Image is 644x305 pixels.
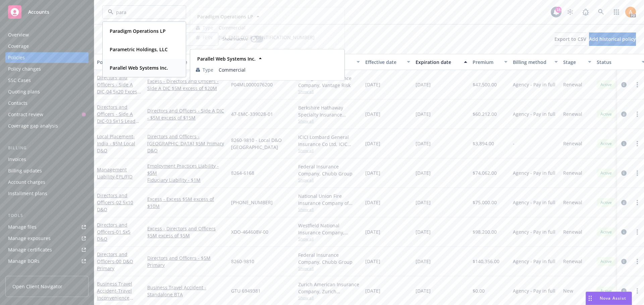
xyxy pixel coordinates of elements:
[365,169,380,176] span: [DATE]
[8,41,29,52] div: Coverage
[589,36,636,42] span: Add historical policy
[298,163,360,177] div: Federal Insurance Company, Chubb Group
[610,5,623,19] a: Switch app
[563,199,582,206] span: Renewal
[231,169,254,176] span: 8264-6168
[416,287,431,294] span: [DATE]
[147,107,226,121] a: Directors and Officers - Side A DIC - $5M excess of $15M
[231,228,268,235] span: XDO-464608V-00
[5,145,89,151] div: Billing
[633,199,641,207] a: more
[620,199,628,207] a: circleInformation
[8,244,52,255] div: Manage certificates
[219,24,339,31] span: Commercial
[298,134,360,148] div: ICICI Lombard General Insurance Co Ltd, ICIC Lombard, Chubb Group (International)
[5,52,89,63] a: Policies
[513,199,555,206] span: Agency - Pay in full
[97,88,141,102] span: - 04 5x20 Excess Side A
[513,110,555,118] span: Agency - Pay in full
[470,54,510,70] button: Premium
[5,165,89,176] a: Billing updates
[5,256,89,266] a: Manage BORs
[620,81,628,89] a: circleInformation
[298,118,360,124] span: Show all
[298,295,360,301] span: Show all
[5,3,89,21] a: Accounts
[97,192,133,213] a: Directors and Officers
[5,222,89,232] a: Manage files
[563,140,582,147] span: Renewal
[5,64,89,74] a: Policy changes
[510,54,560,70] button: Billing method
[298,193,360,207] div: National Union Fire Insurance Company of [GEOGRAPHIC_DATA], [GEOGRAPHIC_DATA], AIG
[147,225,226,239] a: Excess - Directors and Officers $5M excess of $5M
[298,148,360,153] span: Show all
[363,54,413,70] button: Effective date
[633,228,641,236] a: more
[625,7,636,17] img: photo
[5,188,89,199] a: Installment plans
[298,222,360,236] div: Westfield National Insurance Company, [GEOGRAPHIC_DATA]
[413,54,470,70] button: Expiration date
[513,81,555,88] span: Agency - Pay in full
[473,59,500,66] div: Premium
[600,295,626,301] span: Nova Assist
[8,29,29,40] div: Overview
[147,284,226,298] a: Business Travel Accident - Standalone BTA
[473,81,497,88] span: $47,500.00
[12,283,62,290] span: Open Client Navigator
[8,256,40,266] div: Manage BORs
[8,267,59,278] div: Summary of insurance
[563,169,582,176] span: Renewal
[5,244,89,255] a: Manage certificates
[365,287,380,294] span: [DATE]
[560,54,594,70] button: Stage
[110,28,166,34] strong: Paradigm Operations LP
[5,154,89,165] a: Invoices
[416,81,431,88] span: [DATE]
[416,228,431,235] span: [DATE]
[633,110,641,118] a: more
[554,36,586,42] span: Export to CSV
[8,109,43,120] div: Contract review
[473,199,497,206] span: $75,000.00
[513,228,555,235] span: Agency - Pay in full
[563,228,582,235] span: Renewal
[231,81,273,88] span: P04ML0000076200
[416,140,431,147] span: [DATE]
[416,110,431,118] span: [DATE]
[147,162,226,176] a: Employment Practices Liability - $5M
[8,75,31,86] div: SSC Cases
[298,177,360,183] span: Show all
[231,137,293,151] span: 8260-9810 - Local D&O [GEOGRAPHIC_DATA]
[365,228,380,235] span: [DATE]
[145,54,228,70] button: Lines of coverage
[203,24,213,31] span: Type
[5,212,89,219] div: Tools
[147,196,226,210] a: Excess - Excess $5M excess of $10M
[599,229,613,235] span: Active
[620,287,628,295] a: circleInformation
[97,133,135,154] span: - India - $5M Local D&O
[579,5,592,19] a: Report a Bug
[599,82,613,88] span: Active
[203,66,213,73] span: Type
[147,176,226,183] a: Fiduciary Liability - $1M
[8,86,40,97] div: Quoting plans
[513,287,555,294] span: Agency - Pay in full
[473,169,497,176] span: $74,062.00
[97,222,130,242] a: Directors and Officers
[8,121,58,131] div: Coverage gap analysis
[231,199,273,206] span: [PHONE_NUMBER]
[620,110,628,118] a: circleInformation
[563,110,582,118] span: Renewal
[110,65,168,71] strong: Parallel Web Systems Inc.
[5,233,89,244] span: Manage exposures
[5,267,89,278] a: Summary of insurance
[8,222,37,232] div: Manage files
[219,66,339,73] span: Commercial
[513,169,555,176] span: Agency - Pay in full
[554,32,586,46] button: Export to CSV
[94,54,145,70] button: Policy details
[231,287,261,294] span: GTU 6949381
